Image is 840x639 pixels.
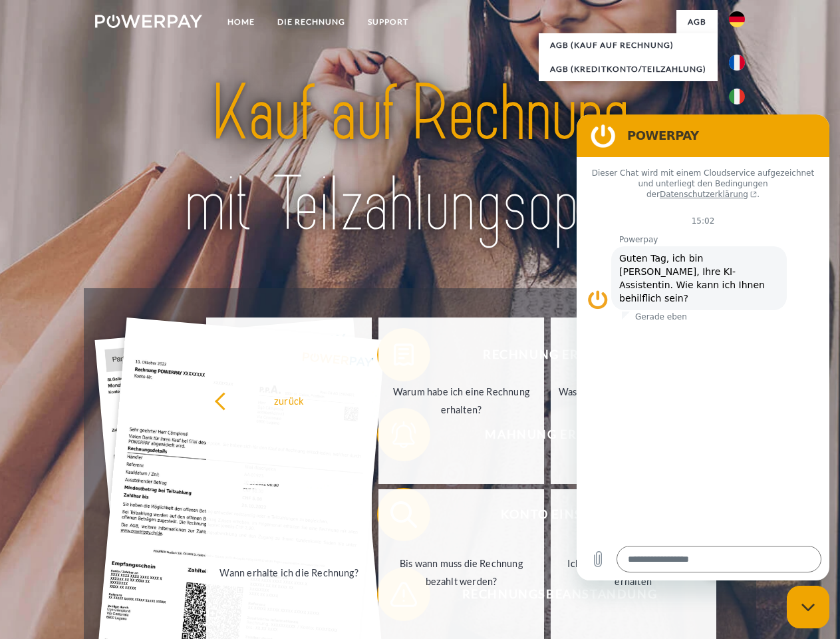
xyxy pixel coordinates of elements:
[214,563,364,581] div: Wann erhalte ich die Rechnung?
[729,89,745,105] img: it
[216,10,266,34] a: Home
[551,318,716,484] a: Was habe ich noch offen, ist meine Zahlung eingegangen?
[577,114,829,580] iframe: Messaging-Fenster
[787,586,829,628] iframe: Schaltfläche zum Öffnen des Messaging-Fensters; Konversation läuft
[559,554,708,590] div: Ich habe nur eine Teillieferung erhalten
[676,10,718,34] a: agb
[559,383,708,419] div: Was habe ich noch offen, ist meine Zahlung eingegangen?
[214,391,364,409] div: zurück
[127,64,713,255] img: title-powerpay_de.svg
[539,57,718,81] a: AGB (Kreditkonto/Teilzahlung)
[266,10,356,34] a: DIE RECHNUNG
[539,33,718,57] a: AGB (Kauf auf Rechnung)
[356,10,420,34] a: SUPPORT
[386,554,536,590] div: Bis wann muss die Rechnung bezahlt werden?
[729,55,745,71] img: fr
[386,383,536,419] div: Warum habe ich eine Rechnung erhalten?
[729,11,745,27] img: de
[95,15,202,28] img: logo-powerpay-white.svg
